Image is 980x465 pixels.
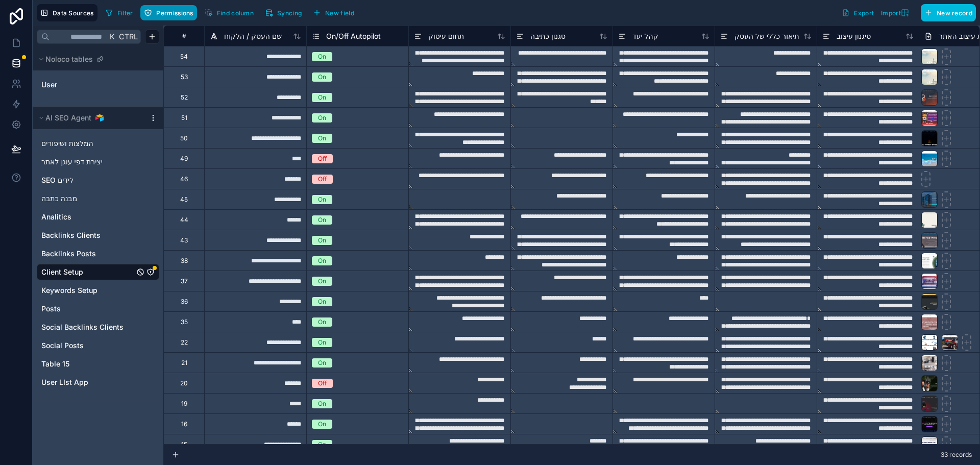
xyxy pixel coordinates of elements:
a: Permissions [140,5,201,20]
div: On [318,215,326,225]
div: 37 [181,277,188,285]
div: Social Backlinks Clients [37,319,159,335]
div: On [318,358,326,368]
div: Off [318,154,327,163]
a: User LIst App [41,377,134,387]
div: On [318,113,326,123]
div: 49 [180,155,188,163]
span: Syncing [277,9,302,17]
div: 44 [180,216,188,224]
div: # [171,32,197,40]
a: Table 15 [41,359,134,369]
button: Find column [201,5,257,20]
a: מבנה כתבה [41,193,134,204]
a: Social Backlinks Clients [41,322,134,332]
a: Social Posts [41,340,134,351]
span: Social Backlinks Clients [41,322,124,332]
span: המלצות ושיפורים [41,138,93,149]
a: New record [917,4,976,21]
div: On [318,236,326,245]
div: On [318,195,326,204]
div: On [318,134,326,143]
div: מבנה כתבה [37,190,159,207]
div: Keywords Setup [37,282,159,299]
div: User [37,77,159,93]
div: 50 [180,134,188,142]
div: On [318,297,326,306]
span: שם העסק / הלקוח [224,31,282,41]
span: New record [937,9,972,17]
button: New field [309,5,358,20]
a: Client Setup [41,267,134,277]
div: 22 [181,338,188,347]
div: לידים SEO [37,172,159,188]
button: New record [921,4,976,21]
div: 53 [181,73,188,81]
div: יצירת דפי עוגן לאתר [37,154,159,170]
span: Noloco tables [45,54,93,64]
div: המלצות ושיפורים [37,135,159,152]
span: סגנון כתיבה [530,31,566,41]
div: On [318,277,326,286]
div: 35 [181,318,188,326]
span: Data Sources [53,9,94,17]
div: 15 [181,440,187,449]
span: יצירת דפי עוגן לאתר [41,157,103,167]
div: On [318,440,326,449]
div: Backlinks Clients [37,227,159,243]
div: On [318,52,326,61]
div: On [318,72,326,82]
a: Backlinks Clients [41,230,134,240]
span: Table 15 [41,359,69,369]
div: 38 [181,257,188,265]
span: תיאור כללי של העסק [734,31,799,41]
span: סיגנון עיצוב [837,31,871,41]
a: לידים SEO [41,175,134,185]
a: המלצות ושיפורים [41,138,134,149]
span: Backlinks Clients [41,230,101,240]
div: 21 [181,359,187,367]
span: מבנה כתבה [41,193,77,204]
div: 54 [180,53,188,61]
button: Export [838,4,877,21]
span: Backlinks Posts [41,249,96,259]
a: יצירת דפי עוגן לאתר [41,157,134,167]
button: Syncing [261,5,305,20]
div: On [318,256,326,265]
a: Posts [41,304,134,314]
span: Client Setup [41,267,83,277]
span: Analitics [41,212,71,222]
button: Airtable LogoAI SEO Agent [37,111,145,125]
span: Filter [117,9,133,17]
div: 45 [180,195,188,204]
a: User [41,80,124,90]
button: Noloco tables [37,52,153,66]
div: User LIst App [37,374,159,390]
div: 16 [181,420,187,428]
span: קהל יעד [632,31,658,41]
a: Analitics [41,212,134,222]
span: User LIst App [41,377,88,387]
span: On/Off Autopilot [326,31,381,41]
a: Backlinks Posts [41,249,134,259]
div: On [318,338,326,347]
div: Table 15 [37,356,159,372]
div: 52 [181,93,188,102]
span: New field [325,9,354,17]
div: On [318,399,326,408]
span: Find column [217,9,254,17]
div: Social Posts [37,337,159,354]
div: 51 [181,114,187,122]
span: User [41,80,57,90]
div: Analitics [37,209,159,225]
div: 19 [181,400,187,408]
div: On [318,93,326,102]
div: Off [318,379,327,388]
div: Backlinks Posts [37,246,159,262]
div: On [318,420,326,429]
div: 43 [180,236,188,244]
span: 33 records [941,451,972,459]
div: 46 [180,175,188,183]
span: לידים SEO [41,175,73,185]
div: Posts [37,301,159,317]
